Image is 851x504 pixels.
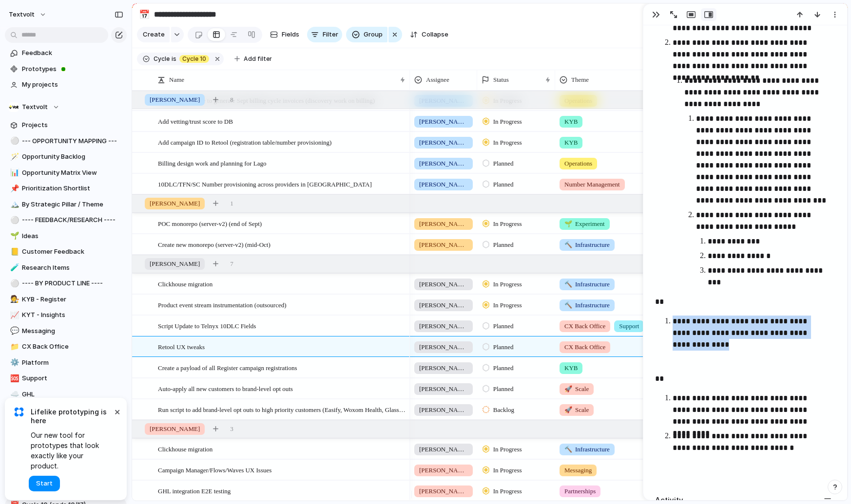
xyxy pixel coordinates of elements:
div: 🪄 [10,151,17,163]
span: Cycle 10 [182,55,206,63]
button: Start [29,476,60,491]
span: Partnerships [564,486,596,496]
div: 💬 [10,325,17,336]
button: textvolt [4,7,52,22]
button: 📅 [136,7,152,22]
span: Retool UX tweaks [158,341,205,352]
span: Theme [571,75,589,85]
span: GHL [22,390,123,399]
span: Support [22,373,123,383]
span: Opportunity Backlog [22,152,123,162]
button: Fields [266,27,303,42]
span: [PERSON_NAME] [419,466,468,475]
span: Status [493,75,509,85]
span: Prototypes [22,64,123,74]
span: Clickhouse migration [158,278,213,289]
span: --- OPPORTUNITY MAPPING --- [22,136,123,146]
span: textvolt [9,10,35,19]
span: Name [169,75,184,85]
div: 🏔️ [10,199,17,210]
span: Scale [564,405,589,415]
div: 🆘 [10,373,17,384]
a: 🧑‍⚖️KYB - Register [5,292,127,307]
a: 📈KYT - Insights [5,308,127,322]
button: Group [346,27,387,42]
div: 🏔️By Strategic Pillar / Theme [5,197,127,212]
div: ⚪ [10,215,17,226]
span: Planned [493,384,514,394]
span: Scale [564,384,589,394]
div: 💬Messaging [5,324,127,338]
div: ⚪---- FEEDBACK/RESEARCH ---- [5,213,127,227]
span: 8 [230,95,233,105]
span: Planned [493,240,514,250]
span: Group [364,30,383,39]
a: 🌱Ideas [5,229,127,243]
span: Clickhouse migration [158,443,213,454]
span: Fields [282,30,299,39]
span: Number Management [564,180,620,189]
span: [PERSON_NAME] [419,280,468,289]
span: Campaign Manager/Flows/Waves UX Issues [158,464,271,475]
span: Auto-apply all new customers to brand-level opt outs [158,383,293,394]
span: In Progress [493,138,522,148]
span: Planned [493,321,514,331]
div: 📒 [10,246,17,258]
span: Infrastructure [564,300,610,310]
span: Filter [323,30,338,39]
button: ⚪ [9,136,19,146]
div: ⚙️Platform [5,355,127,370]
span: Planned [493,363,514,373]
div: 📌 [10,183,17,194]
span: [PERSON_NAME] [419,240,468,250]
span: Backlog [493,405,514,415]
div: ☁️ [10,389,17,400]
span: By Strategic Pillar / Theme [22,200,123,209]
button: Dismiss [111,406,123,417]
button: is [170,54,178,64]
span: [PERSON_NAME] [150,199,200,208]
button: 🧑‍⚖️ [9,295,19,304]
span: In Progress [493,219,522,229]
span: [PERSON_NAME] [150,424,200,434]
span: Messaging [22,326,123,336]
span: Create new monorepo (server-v2) (mid-Oct) [158,239,271,250]
span: Infrastructure [564,445,610,454]
span: 🔨 [564,301,572,309]
a: 📌Prioritization Shortlist [5,181,127,196]
span: Experiment [564,219,605,229]
span: Product event stream instrumentation (outsourced) [158,299,287,310]
span: [PERSON_NAME] [419,117,468,127]
span: Add vetting/trust score to DB [158,115,233,127]
span: 3 [230,424,233,434]
div: 🆘Support [5,371,127,386]
span: ---- BY PRODUCT LINE ---- [22,279,123,288]
span: [PERSON_NAME] [419,219,468,229]
span: 🔨 [564,241,572,248]
span: In Progress [493,445,522,454]
a: 🧪Research Items [5,261,127,275]
span: Infrastructure [564,240,610,250]
div: 📊Opportunity Matrix View [5,166,127,180]
button: ⚪ [9,215,19,225]
span: [PERSON_NAME] [419,445,468,454]
a: 🪄Opportunity Backlog [5,149,127,164]
span: 🔨 [564,280,572,288]
button: Filter [307,27,342,42]
a: 📒Customer Feedback [5,244,127,259]
button: 📒 [9,247,19,257]
span: [PERSON_NAME] [419,300,468,310]
span: Operations [564,159,592,168]
a: ⚪--- OPPORTUNITY MAPPING --- [5,134,127,149]
span: KYB [564,138,578,148]
button: Cycle 10 [177,54,211,64]
span: Planned [493,180,514,189]
span: POC monorepo (server-v2) (end of Sept) [158,218,262,229]
button: 🧪 [9,263,19,273]
span: Cycle [154,55,170,63]
span: [PERSON_NAME] [419,486,468,496]
div: 📅 [139,8,150,21]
